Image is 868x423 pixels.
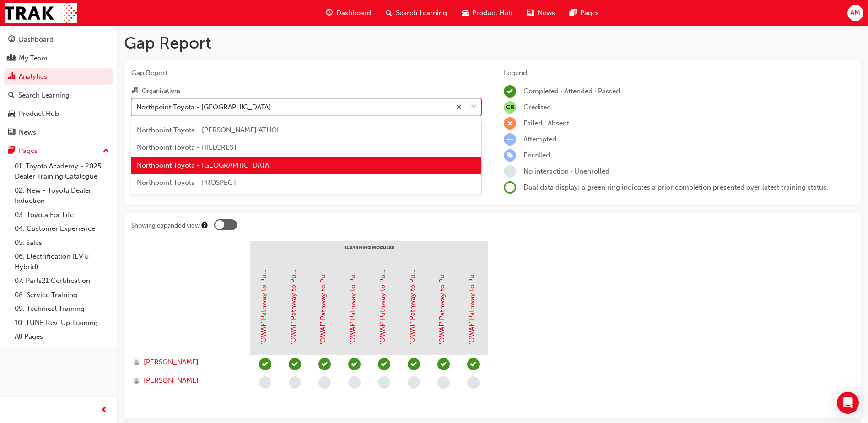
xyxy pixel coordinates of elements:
span: Search Learning [396,8,447,18]
span: learningRecordVerb_NONE-icon [378,376,390,389]
span: learningRecordVerb_COMPLETE-icon [259,358,271,370]
div: News [19,127,36,138]
a: 03. Toyota For Life [11,208,113,222]
span: Gap Report [131,68,481,78]
span: up-icon [103,145,109,157]
div: Product Hub [19,108,59,119]
a: news-iconNews [520,4,562,22]
a: pages-iconPages [562,4,606,22]
a: 09. Technical Training [11,302,113,316]
span: learningRecordVerb_PASS-icon [378,358,390,370]
span: news-icon [527,7,534,19]
span: learningRecordVerb_NONE-icon [467,376,480,389]
span: down-icon [471,101,477,113]
span: learningRecordVerb_FAIL-icon [504,117,516,130]
span: Completed · Attended · Passed [523,87,620,95]
a: [PERSON_NAME] [133,357,242,368]
span: learningRecordVerb_ATTEMPT-icon [504,133,516,146]
a: [PERSON_NAME] [133,375,242,386]
span: Product Hub [472,8,512,18]
div: eLearning Modules [250,241,488,264]
span: learningRecordVerb_NONE-icon [408,376,420,389]
a: search-iconSearch Learning [378,4,454,22]
span: learningRecordVerb_NONE-icon [259,376,271,389]
span: News [538,8,555,18]
a: 08. Service Training [11,288,113,302]
span: chart-icon [8,73,15,81]
a: All Pages [11,330,113,344]
span: learningRecordVerb_PASS-icon [289,358,301,370]
div: Northpoint Toyota - [GEOGRAPHIC_DATA] [136,102,271,112]
span: AM [850,8,860,18]
a: 06. Electrification (EV & Hybrid) [11,249,113,274]
span: [PERSON_NAME] [144,357,199,368]
a: car-iconProduct Hub [454,4,520,22]
span: learningRecordVerb_NONE-icon [504,165,516,178]
span: Northpoint Toyota - [PERSON_NAME] ATHOL [137,126,280,134]
div: Open Intercom Messenger [837,392,859,414]
span: Enrolled [523,151,550,159]
div: Legend [504,68,853,78]
span: learningRecordVerb_PASS-icon [318,358,331,370]
span: people-icon [8,54,15,63]
span: Dual data display; a green ring indicates a prior completion presented over latest training status. [523,183,828,191]
button: DashboardMy TeamAnalyticsSearch LearningProduct HubNews [4,29,113,142]
span: car-icon [8,110,15,118]
a: 02. New - Toyota Dealer Induction [11,184,113,208]
span: learningRecordVerb_NONE-icon [318,376,331,389]
button: Pages [4,142,113,159]
span: news-icon [8,129,15,137]
a: 05. Sales [11,236,113,250]
a: Product Hub [4,105,113,122]
a: 01. Toyota Academy - 2025 Dealer Training Catalogue [11,159,113,184]
span: learningRecordVerb_ENROLL-icon [504,149,516,162]
span: Northpoint Toyota - PROSPECT [137,179,237,187]
a: 'OWAF' Pathway to Purchase - Step 3: Advise [349,203,357,344]
img: Trak [5,3,77,23]
span: [PERSON_NAME] [144,375,199,386]
span: Credited [523,103,551,111]
div: Search Learning [18,90,70,101]
a: 10. TUNE Rev-Up Training [11,316,113,330]
a: Analytics [4,68,113,85]
span: Northpoint Toyota - [GEOGRAPHIC_DATA] [137,161,271,169]
span: No interaction · Unenrolled [523,167,609,175]
span: learningRecordVerb_PASS-icon [348,358,361,370]
span: Northpoint Toyota - HILLCREST [137,143,237,152]
span: null-icon [504,101,516,114]
a: 04. Customer Experience [11,222,113,236]
span: car-icon [462,7,469,19]
a: 'OWAF' Pathway to Purchase - Step 1: Connect [289,197,297,344]
a: 07. Parts21 Certification [11,274,113,288]
span: learningRecordVerb_COMPLETE-icon [504,85,516,98]
h1: Gap Report [124,33,861,53]
span: pages-icon [8,147,15,155]
span: learningRecordVerb_NONE-icon [289,376,301,389]
span: prev-icon [101,405,108,416]
div: Pages [19,146,38,156]
span: Attempted [523,135,556,143]
span: Dashboard [336,8,371,18]
span: search-icon [8,92,15,100]
span: Failed · Absent [523,119,569,127]
span: guage-icon [8,36,15,44]
button: AM [847,5,863,21]
div: Organisations [142,87,181,96]
div: Showing expanded view [131,221,200,230]
div: Tooltip anchor [200,221,209,229]
span: learningRecordVerb_NONE-icon [437,376,450,389]
a: News [4,124,113,141]
span: learningRecordVerb_PASS-icon [467,358,480,370]
a: Dashboard [4,31,113,48]
span: search-icon [386,7,392,19]
a: Search Learning [4,87,113,104]
span: learningRecordVerb_NONE-icon [348,376,361,389]
a: My Team [4,50,113,67]
span: learningRecordVerb_PASS-icon [437,358,450,370]
div: My Team [19,53,48,64]
span: Pages [580,8,599,18]
span: guage-icon [326,7,333,19]
span: learningRecordVerb_PASS-icon [408,358,420,370]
